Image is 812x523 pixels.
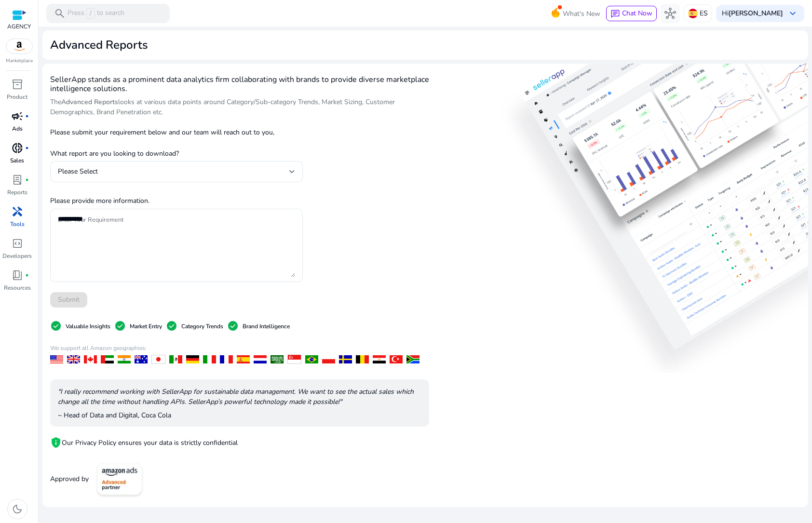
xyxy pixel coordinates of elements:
p: AGENCY [7,22,31,31]
b: Advanced Reports [61,97,118,107]
span: campaign [12,110,23,122]
span: hub [664,8,676,19]
span: Please Select [58,167,98,176]
span: / [86,8,95,19]
span: check_circle [166,320,177,332]
h4: SellerApp stands as a prominent data analytics firm collaborating with brands to provide diverse ... [50,75,429,94]
b: [PERSON_NAME] [729,9,783,18]
span: lab_profile [12,174,23,186]
p: Please submit your requirement below and our team will reach out to you, [50,127,303,137]
p: "I really recommend working with SellerApp for sustainable data management. We want to see the ac... [58,387,421,407]
span: fiber_manual_record [25,146,29,150]
img: es.svg [688,9,698,18]
p: Hi [722,10,783,17]
span: dark_mode [12,503,23,515]
button: hub [661,4,680,23]
p: Category Trends [181,322,223,331]
span: code_blocks [12,238,23,249]
p: Market Entry [130,322,162,331]
button: chatChat Now [606,6,657,21]
p: What report are you looking to download? [50,141,303,159]
p: ~ Head of Data and Digital, Coca Cola [58,410,421,420]
p: Marketplace [6,57,33,65]
span: book_4 [12,269,23,281]
p: Resources [4,283,31,292]
p: Reports [7,188,27,197]
p: Press to search [68,8,124,19]
mat-icon: privacy_tip [50,437,62,448]
p: Brand Intelligence [243,322,290,331]
img: amazon.svg [6,39,32,54]
span: Chat Now [622,9,652,18]
span: chat [610,9,620,19]
p: Our Privacy Policy ensures your data is strictly confidential [62,438,238,448]
p: Ads [12,124,23,133]
p: ES [700,5,708,22]
p: We support all Amazon geographies: [50,344,429,352]
p: Developers [2,252,32,260]
span: donut_small [12,142,23,154]
span: fiber_manual_record [25,114,29,118]
p: Product [7,93,27,101]
span: handyman [12,206,23,217]
span: check_circle [114,320,126,332]
p: The looks at various data points around Category/Sub-category Trends, Market Sizing, Customer Dem... [50,97,429,117]
span: fiber_manual_record [25,178,29,182]
h2: Advanced Reports [50,38,148,52]
span: check_circle [50,320,62,332]
p: Approved by [50,474,89,484]
span: fiber_manual_record [25,273,29,277]
span: check_circle [227,320,239,332]
span: search [54,8,66,19]
p: Valuable Insights [66,322,110,331]
span: What's New [563,5,600,22]
p: Please provide more information. [50,196,303,206]
p: Tools [10,220,25,228]
img: amz-ads-advanced-partner.webp [93,458,147,499]
span: inventory_2 [12,79,23,90]
span: keyboard_arrow_down [787,8,798,19]
p: Sales [10,156,24,165]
